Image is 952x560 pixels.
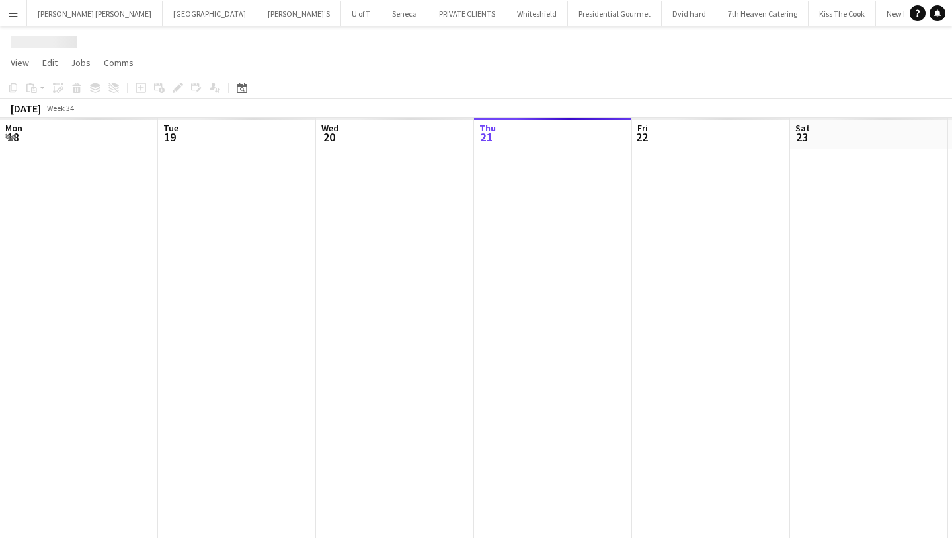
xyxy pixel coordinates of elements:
a: Comms [99,54,139,71]
button: PRIVATE CLIENTS [428,1,506,26]
button: Seneca [381,1,428,26]
span: Tue [163,122,178,134]
a: Jobs [65,54,96,71]
button: U of T [341,1,381,26]
a: Edit [37,54,63,71]
span: Edit [42,57,58,69]
span: Mon [5,122,22,134]
span: Thu [479,122,496,134]
span: Jobs [71,57,91,69]
button: Whiteshield [506,1,568,26]
button: [GEOGRAPHIC_DATA] [163,1,257,26]
div: [DATE] [11,102,41,115]
span: Wed [321,122,338,134]
button: Dvid hard [662,1,717,26]
span: Sat [795,122,810,134]
a: View [5,54,34,71]
button: Presidential Gourmet [568,1,662,26]
button: Kiss The Cook [809,1,876,26]
span: Comms [104,57,134,69]
span: 19 [161,129,178,145]
span: 18 [3,129,22,145]
span: 20 [319,129,338,145]
button: New Board [876,1,935,26]
span: 21 [477,129,496,145]
span: Fri [637,122,648,134]
span: 23 [793,129,810,145]
span: View [11,57,29,69]
button: [PERSON_NAME]'S [257,1,341,26]
span: 22 [635,129,648,145]
button: [PERSON_NAME] [PERSON_NAME] [27,1,163,26]
span: Week 34 [44,103,77,113]
button: 7th Heaven Catering [717,1,809,26]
